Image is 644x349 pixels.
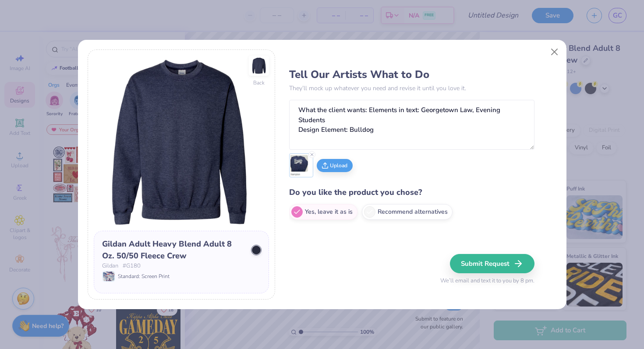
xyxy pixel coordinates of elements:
button: Upload [317,159,353,172]
p: They’ll mock up whatever you need and revise it until you love it. [289,84,534,93]
h4: Do you like the product you chose? [289,186,534,199]
span: We’ll email and text it to you by 8 pm. [440,277,534,286]
h3: Tell Our Artists What to Do [289,68,534,81]
button: Close [546,43,563,60]
div: Back [253,79,265,87]
label: Yes, leave it as is [289,204,357,220]
div: Gildan Adult Heavy Blend Adult 8 Oz. 50/50 Fleece Crew [102,238,245,262]
span: Gildan [102,262,118,271]
textarea: What the client wants: Elements in text: Georgetown Law, Evening Students Design Element: Bulldog [289,100,534,150]
label: Recommend alternatives [362,204,453,220]
span: Standard: Screen Print [118,272,170,280]
img: Front [94,56,269,231]
span: # G180 [123,262,141,271]
button: Submit Request [450,254,534,273]
img: Back [250,57,268,74]
img: Standard: Screen Print [103,271,114,281]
